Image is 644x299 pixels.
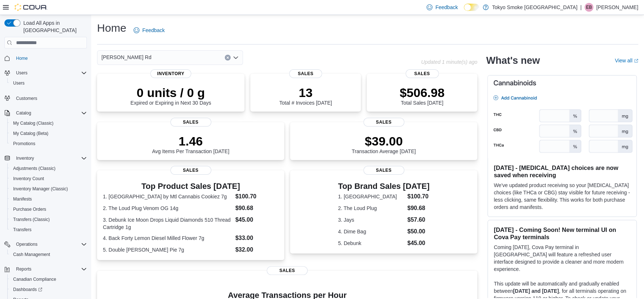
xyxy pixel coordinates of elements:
[1,153,90,163] button: Inventory
[279,85,332,100] p: 13
[13,131,49,136] span: My Catalog (Beta)
[97,21,126,35] h1: Home
[235,204,278,213] dd: $90.68
[103,216,232,231] dt: 3. Debunk Ice Moon Drops Liquid Diamonds 510 Thread Cartridge 1g
[13,287,42,292] span: Dashboards
[585,3,593,12] div: Ebrahim Badsha
[10,215,53,224] a: Transfers (Classic)
[10,215,87,224] span: Transfers (Classic)
[152,134,230,148] p: 1.46
[7,214,90,225] button: Transfers (Classic)
[494,244,630,273] p: Coming [DATE], Cova Pay terminal in [GEOGRAPHIC_DATA] will feature a refreshed user interface des...
[7,204,90,214] button: Purchase Orders
[16,155,34,161] span: Inventory
[7,274,90,284] button: Canadian Compliance
[363,166,404,175] span: Sales
[131,85,211,100] p: 0 units / 0 g
[13,154,87,163] span: Inventory
[13,141,35,147] span: Promotions
[10,195,35,203] a: Manifests
[10,205,49,214] a: Purchase Orders
[10,139,38,148] a: Promotions
[131,23,167,38] a: Feedback
[407,227,429,236] dd: $50.00
[13,69,87,77] span: Users
[13,252,50,257] span: Cash Management
[338,182,429,191] h3: Top Brand Sales [DATE]
[338,193,404,200] dt: 1. [GEOGRAPHIC_DATA]
[10,225,87,234] span: Transfers
[13,80,24,86] span: Users
[7,163,90,174] button: Adjustments (Classic)
[405,69,439,78] span: Sales
[101,53,151,62] span: [PERSON_NAME] Rd
[170,166,211,175] span: Sales
[10,225,34,234] a: Transfers
[13,265,87,273] span: Reports
[10,195,87,203] span: Manifests
[13,240,41,249] button: Operations
[10,129,87,138] span: My Catalog (Beta)
[103,234,232,242] dt: 4. Back Forty Lemon Diesel Milled Flower 7g
[142,27,165,34] span: Feedback
[492,3,578,12] p: Tokyo Smoke [GEOGRAPHIC_DATA]
[13,166,55,171] span: Adjustments (Classic)
[267,266,308,275] span: Sales
[10,250,53,259] a: Cash Management
[16,241,38,247] span: Operations
[103,246,232,253] dt: 5. Double [PERSON_NAME] Pie 7g
[1,239,90,249] button: Operations
[7,194,90,204] button: Manifests
[363,118,404,127] span: Sales
[10,205,87,214] span: Purchase Orders
[13,276,56,282] span: Canadian Compliance
[152,134,230,154] div: Avg Items Per Transaction [DATE]
[464,4,479,11] input: Dark Mode
[16,110,31,116] span: Catalog
[634,59,638,63] svg: External link
[1,264,90,274] button: Reports
[289,69,322,78] span: Sales
[10,79,87,88] span: Users
[103,182,278,191] h3: Top Product Sales [DATE]
[10,174,47,183] a: Inventory Count
[338,216,404,224] dt: 3. Jays
[13,54,31,63] a: Home
[7,118,90,128] button: My Catalog (Classic)
[16,55,28,61] span: Home
[103,205,232,212] dt: 2. The Loud Plug Venom OG 14g
[7,249,90,260] button: Cash Management
[225,55,231,61] button: Clear input
[103,193,232,200] dt: 1. [GEOGRAPHIC_DATA] by Mtl Cannabis Cookiez 7g
[486,55,540,66] h2: What's new
[400,85,444,106] div: Total Sales [DATE]
[407,204,429,213] dd: $90.68
[352,134,416,154] div: Transaction Average [DATE]
[131,85,211,106] div: Expired or Expiring in Next 30 Days
[1,108,90,118] button: Catalog
[235,192,278,201] dd: $100.70
[13,154,37,163] button: Inventory
[10,250,87,259] span: Cash Management
[494,182,630,211] p: We've updated product receiving so your [MEDICAL_DATA] choices (like THCa or CBG) stay visible fo...
[10,119,57,128] a: My Catalog (Classic)
[10,164,58,173] a: Adjustments (Classic)
[421,59,477,65] p: Updated 1 minute(s) ago
[338,228,404,235] dt: 4. Dime Bag
[235,215,278,224] dd: $45.00
[596,3,638,12] p: [PERSON_NAME]
[494,226,630,241] h3: [DATE] - Coming Soon! New terminal UI on Cova Pay terminals
[279,85,332,106] div: Total # Invoices [DATE]
[7,128,90,139] button: My Catalog (Beta)
[10,119,87,128] span: My Catalog (Classic)
[13,54,87,63] span: Home
[7,225,90,235] button: Transfers
[352,134,416,148] p: $39.00
[10,79,27,88] a: Users
[233,55,239,61] button: Open list of options
[13,240,87,249] span: Operations
[338,240,404,247] dt: 5. Debunk
[13,120,54,126] span: My Catalog (Classic)
[7,78,90,88] button: Users
[586,3,592,12] span: EB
